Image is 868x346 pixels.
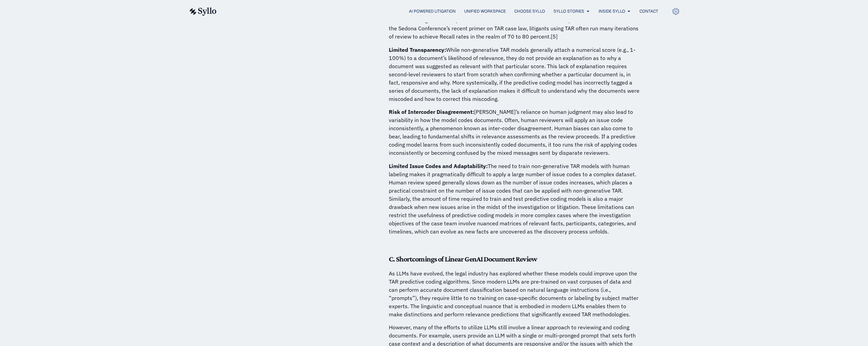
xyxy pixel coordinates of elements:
[554,8,584,14] a: Syllo Stories
[389,163,488,169] strong: Limited Issue Codes and Adaptability:
[230,8,658,15] nav: Menu
[389,46,446,53] strong: Limited Transparency:
[389,269,641,318] p: As LLMs have evolved, the legal industry has explored whether these models could improve upon the...
[389,108,474,115] strong: Risk of Intercoder Disagreement:
[464,8,506,14] a: Unified Workspace
[514,8,545,14] a: Choose Syllo
[389,162,641,236] p: The need to train non-generative TAR models with human labeling makes it pragmatically difficult ...
[389,108,641,157] p: [PERSON_NAME]’s reliance on human judgment may also lead to variability in how the model codes do...
[389,46,641,103] p: While non-generative TAR models generally attach a numerical score (e.g., 1-100%) to a document’s...
[409,8,456,14] a: AI Powered Litigation
[599,8,625,14] a: Inside Syllo
[230,8,658,15] div: Menu Toggle
[389,255,537,263] strong: C. Shortcomings of Linear GenAI Document Review
[639,8,658,14] a: Contact
[189,7,217,16] img: syllo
